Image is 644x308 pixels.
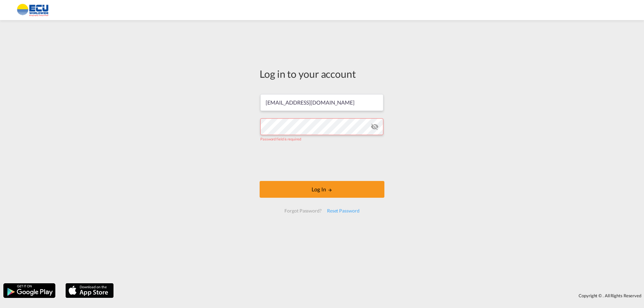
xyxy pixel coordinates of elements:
img: 6cccb1402a9411edb762cf9624ab9cda.png [10,3,55,18]
button: LOGIN [260,181,384,198]
div: Reset Password [324,205,362,217]
img: apple.png [65,283,114,299]
div: Forgot Password? [282,205,324,217]
div: Log in to your account [260,67,384,81]
img: google.png [3,283,56,299]
md-icon: icon-eye-off [371,123,379,131]
div: Copyright © . All Rights Reserved [117,290,644,301]
input: Enter email/phone number [260,94,383,111]
span: Password field is required [260,137,301,141]
iframe: reCAPTCHA [271,148,373,174]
